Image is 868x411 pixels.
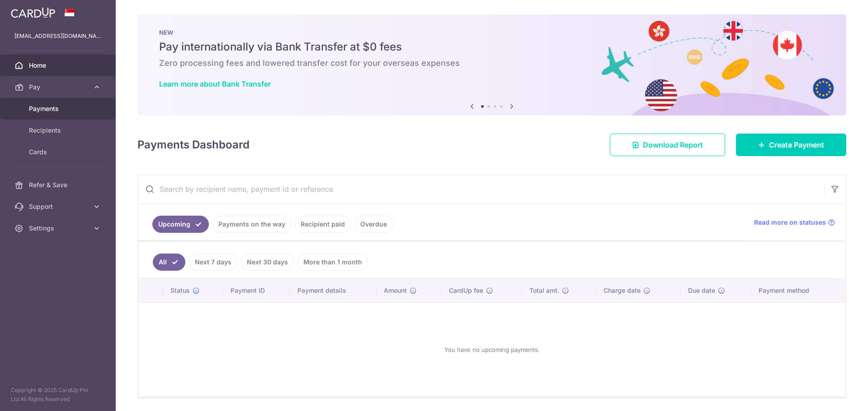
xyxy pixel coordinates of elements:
span: Recipients [29,126,89,135]
img: Bank transfer banner [137,14,846,115]
a: All [153,254,185,271]
a: Read more on statuses [754,218,835,227]
span: Home [29,61,89,70]
input: Search by recipient name, payment id or reference [138,175,824,203]
h6: Zero processing fees and lowered transfer cost for your overseas expenses [159,58,825,69]
a: Next 7 days [189,254,237,271]
span: Read more on statuses [754,218,826,227]
div: You have no upcoming payments. [149,310,835,389]
span: Settings [29,224,89,233]
a: Download Report [610,134,725,156]
a: Next 30 days [241,254,294,271]
th: Payment ID [223,279,290,302]
h4: Payments Dashboard [137,137,250,153]
p: [EMAIL_ADDRESS][DOMAIN_NAME] [14,32,101,41]
a: Create Payment [736,134,846,156]
a: Learn more about Bank Transfer [159,79,271,88]
span: Payments [29,104,89,113]
span: Support [29,202,89,211]
a: More than 1 month [297,254,368,271]
p: NEW [159,29,825,36]
span: CardUp fee [449,286,483,295]
th: Payment method [751,279,845,302]
a: Upcoming [152,216,209,233]
th: Payment details [290,279,377,302]
span: Download Report [643,139,703,150]
a: Recipient paid [295,216,351,233]
a: Overdue [354,216,393,233]
span: Charge date [604,286,641,295]
span: Status [170,286,190,295]
span: Amount [384,286,407,295]
span: Total amt. [529,286,559,295]
span: Cards [29,148,89,157]
span: Create Payment [769,139,824,150]
img: CardUp [11,7,55,18]
h5: Pay internationally via Bank Transfer at $0 fees [159,40,825,54]
a: Payments on the way [212,216,291,233]
span: Help [80,6,99,14]
span: Due date [688,286,715,295]
span: Pay [29,83,89,92]
span: Refer & Save [29,180,89,189]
